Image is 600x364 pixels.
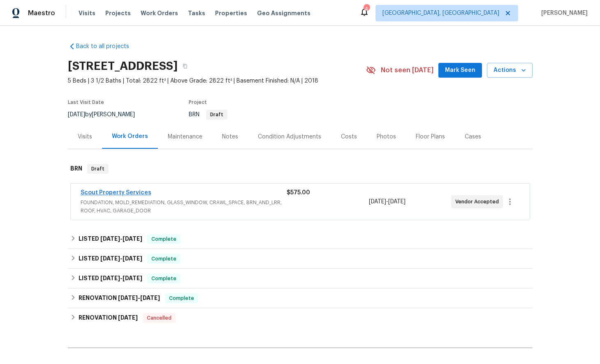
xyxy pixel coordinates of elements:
span: [DATE] [123,236,142,242]
span: FOUNDATION, MOLD_REMEDIATION, GLASS_WINDOW, CRAWL_SPACE, BRN_AND_LRR, ROOF, HVAC, GARAGE_DOOR [81,198,287,215]
span: Complete [148,235,180,243]
span: [DATE] [100,256,120,261]
h6: LISTED [79,274,142,283]
div: Floor Plans [416,133,445,141]
div: RENOVATION [DATE]-[DATE]Complete [68,288,533,308]
span: Maestro [28,9,55,17]
span: Tasks [188,10,205,16]
span: 5 Beds | 3 1/2 Baths | Total: 2822 ft² | Above Grade: 2822 ft² | Basement Finished: N/A | 2018 [68,77,366,85]
div: by [PERSON_NAME] [68,110,145,120]
div: Condition Adjustments [258,133,321,141]
span: Projects [105,9,131,17]
div: LISTED [DATE]-[DATE]Complete [68,249,533,269]
div: 4 [364,5,369,13]
span: Complete [148,274,180,283]
h6: RENOVATION [79,313,138,323]
div: Costs [341,133,357,141]
span: Last Visit Date [68,100,104,105]
span: - [118,295,160,301]
span: Visits [79,9,95,17]
span: [DATE] [369,199,386,205]
span: Actions [493,65,526,76]
div: Maintenance [168,133,202,141]
span: [DATE] [118,295,138,301]
span: [DATE] [100,236,120,242]
span: Complete [166,294,197,302]
span: [DATE] [100,275,120,281]
div: BRN Draft [68,156,533,182]
span: [DATE] [388,199,405,205]
div: Notes [222,133,238,141]
span: Draft [207,112,227,117]
h2: [STREET_ADDRESS] [68,62,178,70]
span: - [100,256,142,261]
span: Not seen [DATE] [381,66,433,74]
div: RENOVATION [DATE]Cancelled [68,308,533,328]
div: Work Orders [112,132,148,141]
span: [DATE] [118,315,138,320]
span: [DATE] [68,112,85,117]
span: Work Orders [141,9,178,17]
span: - [100,275,142,281]
a: Back to all projects [68,42,147,51]
div: Visits [78,133,92,141]
button: Actions [487,63,533,78]
span: Cancelled [144,314,175,322]
span: Draft [88,165,108,173]
span: - [100,236,142,242]
h6: RENOVATION [79,293,160,303]
span: [GEOGRAPHIC_DATA], [GEOGRAPHIC_DATA] [382,9,499,17]
span: - [369,198,405,206]
button: Copy Address [178,59,192,74]
div: Cases [465,133,481,141]
div: LISTED [DATE]-[DATE]Complete [68,229,533,249]
button: Mark Seen [438,63,482,78]
h6: LISTED [79,234,142,244]
span: Properties [215,9,247,17]
span: [DATE] [140,295,160,301]
span: Geo Assignments [257,9,310,17]
div: LISTED [DATE]-[DATE]Complete [68,269,533,288]
span: BRN [189,112,227,117]
span: [DATE] [123,256,142,261]
span: [PERSON_NAME] [538,9,588,17]
span: Complete [148,255,180,263]
h6: BRN [70,164,82,174]
h6: LISTED [79,254,142,264]
div: Photos [377,133,396,141]
span: $575.00 [287,190,310,196]
span: Mark Seen [445,65,475,76]
span: [DATE] [123,275,142,281]
span: Project [189,100,207,105]
a: Scout Property Services [81,190,151,196]
span: Vendor Accepted [455,198,502,206]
